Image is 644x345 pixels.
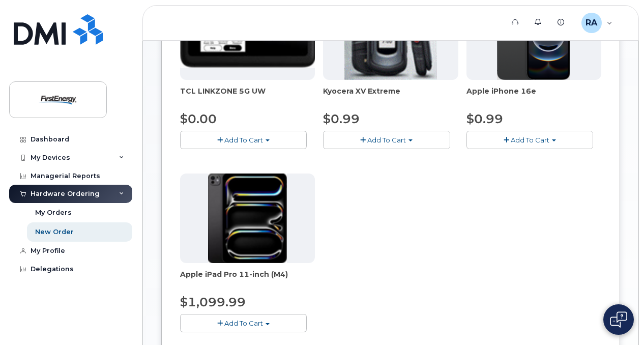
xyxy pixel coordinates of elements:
div: Apple iPad Pro 11-inch (M4) [180,269,315,290]
button: Add To Cart [466,131,593,149]
img: ipad_pro_11_m4.png [208,174,287,263]
span: $0.99 [466,111,503,126]
span: $0.00 [180,111,217,126]
button: Add To Cart [323,131,450,149]
span: $1,099.99 [180,295,246,309]
div: Kyocera XV Extreme [323,86,458,106]
span: Add To Cart [367,136,406,144]
span: Add To Cart [224,136,263,144]
div: TCL LINKZONE 5G UW [180,86,315,106]
span: Add To Cart [224,319,263,327]
button: Add To Cart [180,131,307,149]
span: RA [586,17,597,29]
button: Add To Cart [180,314,307,332]
span: $0.99 [323,111,360,126]
div: Apple iPhone 16e [466,86,601,106]
span: Add To Cart [511,136,549,144]
img: Open chat [610,311,627,328]
div: Ruszala, Amy M [574,13,620,33]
